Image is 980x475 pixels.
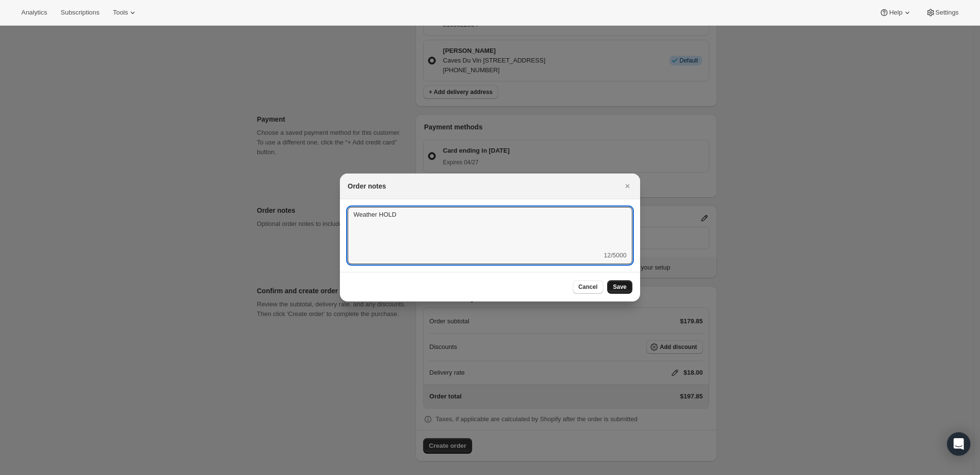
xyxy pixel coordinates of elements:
span: Subscriptions [61,9,99,16]
h2: Order notes [348,181,386,191]
button: Settings [920,6,965,19]
button: Analytics [15,6,53,19]
span: Save [613,283,627,291]
span: Tools [113,9,128,16]
span: Analytics [21,9,47,16]
button: Save [607,280,632,294]
button: Tools [107,6,143,19]
button: Subscriptions [55,6,105,19]
button: Cancel [573,280,603,294]
button: Help [873,6,918,19]
span: Settings [935,9,959,16]
textarea: Weather HOLD [348,207,632,251]
button: Close [621,179,634,193]
span: Cancel [579,283,597,291]
span: Help [889,9,902,16]
div: Open Intercom Messenger [947,432,970,456]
